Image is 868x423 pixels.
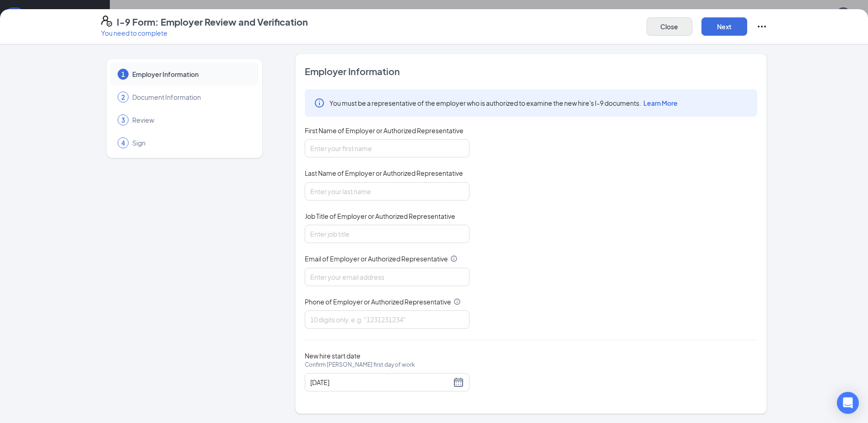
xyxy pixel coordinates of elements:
[453,298,461,305] svg: Info
[305,126,464,135] span: First Name of Employer or Authorized Representative
[305,168,463,178] span: Last Name of Employer or Authorized Representative
[305,254,448,263] span: Email of Employer or Authorized Representative
[701,17,747,36] button: Next
[117,16,308,28] h4: I-9 Form: Employer Review and Verification
[647,17,692,36] button: Close
[121,138,125,147] span: 4
[756,21,767,32] svg: Ellipses
[305,139,469,157] input: Enter your first name
[121,115,125,125] span: 3
[305,351,415,379] span: New hire start date
[641,99,678,107] a: Learn More
[305,310,469,329] input: 10 digits only, e.g. "1231231234"
[837,392,859,414] div: Open Intercom Messenger
[305,297,451,306] span: Phone of Employer or Authorized Representative
[121,70,125,79] span: 1
[101,16,112,27] svg: FormI9EVerifyIcon
[314,98,325,108] svg: Info
[310,377,451,387] input: 08/25/2025
[305,211,455,221] span: Job Title of Employer or Authorized Representative
[305,360,415,369] span: Confirm [PERSON_NAME] first day of work
[329,98,678,108] span: You must be a representative of the employer who is authorized to examine the new hire's I-9 docu...
[101,28,308,38] p: You need to complete
[305,182,469,201] input: Enter your last name
[132,70,249,79] span: Employer Information
[305,268,469,286] input: Enter your email address
[121,92,125,102] span: 2
[132,115,249,125] span: Review
[450,255,458,262] svg: Info
[643,99,678,107] span: Learn More
[305,65,757,78] span: Employer Information
[132,92,249,102] span: Document Information
[132,138,249,147] span: Sign
[305,225,469,243] input: Enter job title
